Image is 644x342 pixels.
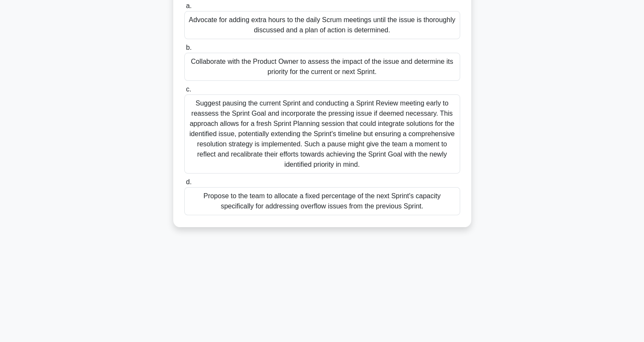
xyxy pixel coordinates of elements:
span: b. [186,44,192,51]
div: Collaborate with the Product Owner to assess the impact of the issue and determine its priority f... [184,53,460,81]
div: Propose to the team to allocate a fixed percentage of the next Sprint's capacity specifically for... [184,187,460,215]
span: c. [186,85,191,93]
span: a. [186,2,192,9]
div: Advocate for adding extra hours to the daily Scrum meetings until the issue is thoroughly discuss... [184,11,460,39]
span: d. [186,178,192,185]
div: Suggest pausing the current Sprint and conducting a Sprint Review meeting early to reassess the S... [184,94,460,174]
